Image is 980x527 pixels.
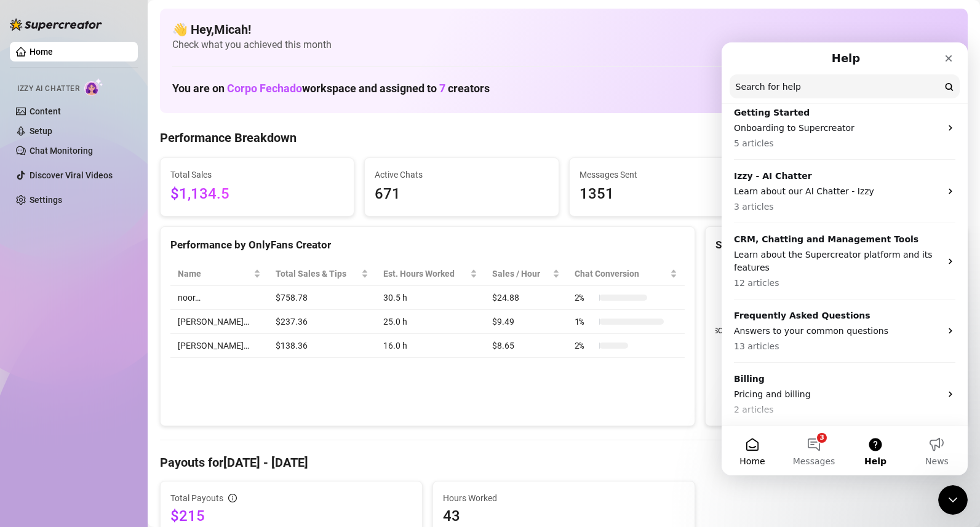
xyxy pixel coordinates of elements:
[376,286,485,310] td: 30.5 h
[268,286,376,310] td: $758.78
[228,494,237,502] span: info-circle
[170,262,268,286] th: Name
[170,310,268,334] td: [PERSON_NAME]…
[30,146,93,156] a: Chat Monitoring
[722,42,968,475] iframe: Intercom live chat
[383,267,468,280] div: Est. Hours Worked
[575,339,594,352] span: 2 %
[485,334,567,358] td: $8.65
[268,310,376,334] td: $237.36
[567,262,685,286] th: Chat Conversion
[172,38,955,52] span: Check what you achieved this month
[580,183,753,206] span: 1351
[575,315,594,328] span: 1 %
[443,491,685,505] span: Hours Worked
[376,334,485,358] td: 16.0 h
[30,47,53,57] a: Home
[170,334,268,358] td: [PERSON_NAME]…
[580,168,753,181] span: Messages Sent
[172,21,955,38] h4: 👋 Hey, Micah !
[30,126,52,136] a: Setup
[170,237,685,253] div: Performance by OnlyFans Creator
[178,267,251,280] span: Name
[443,506,685,526] span: 43
[938,485,968,515] iframe: Intercom live chat
[485,286,567,310] td: $24.88
[268,262,376,286] th: Total Sales & Tips
[715,237,957,253] div: Sales by OnlyFans Creator
[485,262,567,286] th: Sales / Hour
[439,82,445,95] span: 7
[17,83,79,95] span: Izzy AI Chatter
[170,183,344,206] span: $1,134.5
[10,18,102,31] img: logo-BBDzfeDw.svg
[268,334,376,358] td: $138.36
[84,78,103,96] img: AI Chatter
[30,195,62,205] a: Settings
[375,183,548,206] span: 671
[276,267,359,280] span: Total Sales & Tips
[170,506,412,526] span: $215
[227,82,302,95] span: Corpo Fechado
[575,291,594,304] span: 2 %
[575,267,667,280] span: Chat Conversion
[170,286,268,310] td: noor…
[375,168,548,181] span: Active Chats
[485,310,567,334] td: $9.49
[172,82,490,95] h1: You are on workspace and assigned to creators
[376,310,485,334] td: 25.0 h
[30,170,113,180] a: Discover Viral Videos
[170,168,344,181] span: Total Sales
[30,106,61,116] a: Content
[170,491,223,505] span: Total Payouts
[160,129,297,146] h4: Performance Breakdown
[160,454,968,471] h4: Payouts for [DATE] - [DATE]
[492,267,550,280] span: Sales / Hour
